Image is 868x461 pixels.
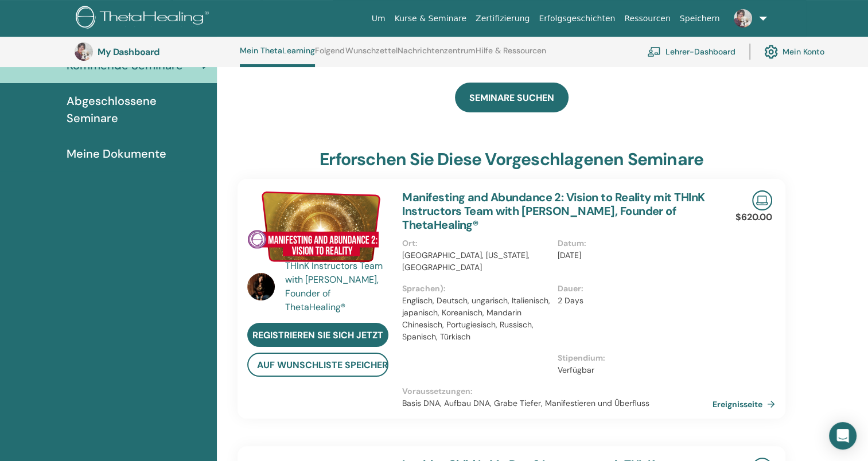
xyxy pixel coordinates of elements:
[469,92,554,104] span: SEMINARE SUCHEN
[476,46,546,64] a: Hilfe & Ressourcen
[558,364,706,376] p: Verfügbar
[647,39,735,64] a: Lehrer-Dashboard
[402,283,550,295] p: Sprachen) :
[98,46,212,57] h3: My Dashboard
[558,237,706,249] p: Datum :
[620,8,675,29] a: Ressourcen
[67,145,166,162] span: Meine Dokumente
[734,9,752,28] img: default.jpg
[647,46,661,57] img: chalkboard-teacher.svg
[320,149,703,170] h3: Erforschen Sie diese vorgeschlagenen Seminare
[735,210,772,224] p: $620.00
[247,323,388,347] a: Registrieren Sie sich jetzt
[402,385,713,397] p: Voraussetzungen :
[285,259,391,314] a: THInK Instructors Team with [PERSON_NAME], Founder of ThetaHealing®
[67,92,208,127] span: Abgeschlossene Seminare
[713,396,780,413] a: Ereignisseite
[345,46,398,64] a: Wunschzettel
[247,190,388,263] img: Manifesting and Abundance 2: Vision to Reality
[402,295,550,343] p: Englisch, Deutsch, ungarisch, Italienisch, japanisch, Koreanisch, Mandarin Chinesisch, Portugiesi...
[455,83,569,112] a: SEMINARE SUCHEN
[558,295,706,307] p: 2 Days
[829,422,857,450] div: Open Intercom Messenger
[764,42,778,61] img: cog.svg
[315,46,345,64] a: Folgend
[75,42,93,61] img: default.jpg
[558,283,706,295] p: Dauer :
[675,8,725,29] a: Speichern
[76,6,213,32] img: logo.png
[367,8,390,29] a: Um
[534,8,620,29] a: Erfolgsgeschichten
[558,249,706,261] p: [DATE]
[402,237,550,249] p: Ort :
[402,397,713,409] p: Basis DNA, Aufbau DNA, Grabe Tiefer, Manifestieren und Überfluss
[247,353,388,377] button: auf Wunschliste speichern
[402,249,550,274] p: [GEOGRAPHIC_DATA], [US_STATE], [GEOGRAPHIC_DATA]
[752,190,772,210] img: Live Online Seminar
[247,273,275,300] img: default.jpg
[558,352,706,364] p: Stipendium :
[252,329,383,341] span: Registrieren Sie sich jetzt
[764,39,824,64] a: Mein Konto
[390,8,471,29] a: Kurse & Seminare
[471,8,534,29] a: Zertifizierung
[398,46,476,64] a: Nachrichtenzentrum
[240,46,315,67] a: Mein ThetaLearning
[402,190,704,232] a: Manifesting and Abundance 2: Vision to Reality mit THInK Instructors Team with [PERSON_NAME], Fou...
